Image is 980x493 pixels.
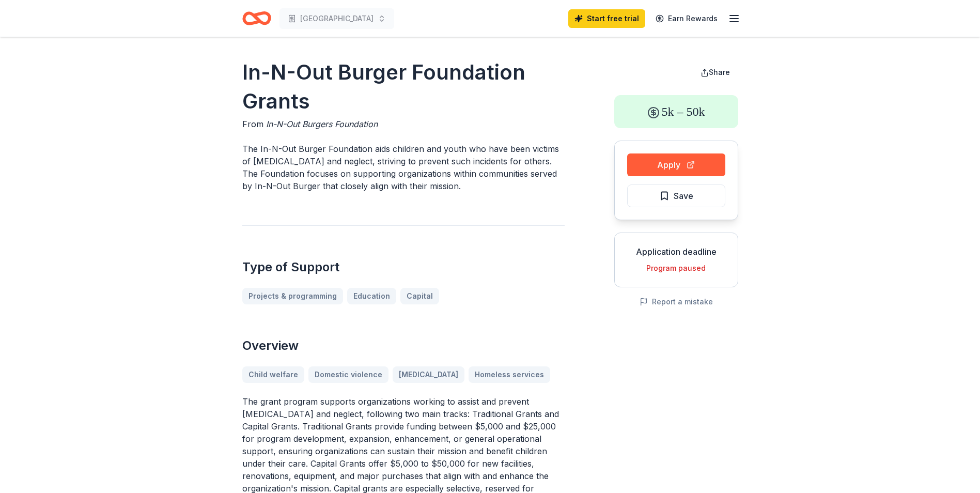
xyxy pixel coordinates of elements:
[568,9,645,28] a: Start free trial
[242,58,565,116] h1: In-N-Out Burger Foundation Grants
[242,6,271,30] a: Home
[692,62,738,83] button: Share
[242,259,565,275] h2: Type of Support
[242,288,343,304] a: Projects & programming
[623,262,729,274] div: Program paused
[266,119,378,129] span: In-N-Out Burgers Foundation
[627,153,725,176] button: Apply
[627,184,725,207] button: Save
[242,118,565,130] div: From
[623,245,729,258] div: Application deadline
[242,143,565,192] p: The In-N-Out Burger Foundation aids children and youth who have been victims of [MEDICAL_DATA] an...
[640,296,713,308] button: Report a mistake
[674,189,693,203] span: Save
[279,8,394,29] button: [GEOGRAPHIC_DATA]
[614,95,738,128] div: 5k – 50k
[649,9,724,28] a: Earn Rewards
[300,12,374,25] span: [GEOGRAPHIC_DATA]
[347,288,396,304] a: Education
[400,288,439,304] a: Capital
[242,337,565,354] h2: Overview
[709,68,730,76] span: Share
